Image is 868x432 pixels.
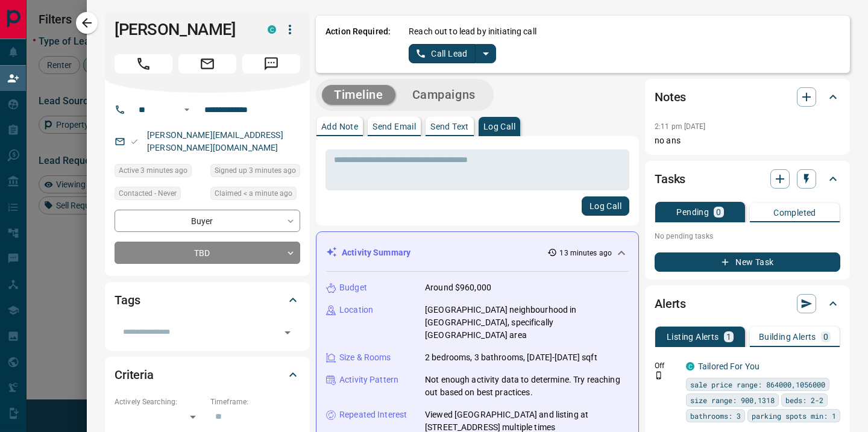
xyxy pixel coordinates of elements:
[115,242,300,264] div: TBD
[655,371,663,380] svg: Push Notification Only
[115,20,250,39] h1: [PERSON_NAME]
[115,164,204,181] div: Tue Oct 14 2025
[425,374,629,399] p: Not enough activity data to determine. Try reaching out based on best practices.
[690,410,741,422] span: bathrooms: 3
[215,164,296,177] span: Signed up 3 minutes ago
[716,208,721,216] p: 0
[210,187,300,204] div: Tue Oct 14 2025
[483,122,515,131] p: Log Call
[676,208,709,216] p: Pending
[242,54,300,74] span: Message
[655,134,840,147] p: no ans
[115,54,172,74] span: Call
[119,187,177,199] span: Contacted - Never
[582,196,629,216] button: Log Call
[279,324,296,341] button: Open
[759,333,816,341] p: Building Alerts
[409,25,536,38] p: Reach out to lead by initiating call
[115,210,300,232] div: Buyer
[321,122,358,131] p: Add Note
[339,304,373,316] p: Location
[655,83,840,111] div: Notes
[130,137,139,146] svg: Email Valid
[339,351,391,364] p: Size & Rooms
[655,289,840,318] div: Alerts
[823,333,828,341] p: 0
[400,85,488,105] button: Campaigns
[752,410,836,422] span: parking spots min: 1
[773,208,816,217] p: Completed
[686,362,694,371] div: condos.ca
[339,281,367,294] p: Budget
[655,227,840,245] p: No pending tasks
[342,246,410,259] p: Activity Summary
[430,122,469,131] p: Send Text
[690,394,775,406] span: size range: 900,1318
[178,54,236,74] span: Email
[409,44,496,63] div: split button
[409,44,476,63] button: Call Lead
[215,187,292,199] span: Claimed < a minute ago
[373,122,416,131] p: Send Email
[115,290,140,310] h2: Tags
[210,164,300,181] div: Tue Oct 14 2025
[180,102,194,117] button: Open
[268,25,276,34] div: condos.ca
[326,242,629,264] div: Activity Summary13 minutes ago
[115,360,300,389] div: Criteria
[655,164,840,193] div: Tasks
[339,374,398,386] p: Activity Pattern
[667,333,719,341] p: Listing Alerts
[147,130,283,152] a: [PERSON_NAME][EMAIL_ADDRESS][PERSON_NAME][DOMAIN_NAME]
[655,169,685,189] h2: Tasks
[425,351,597,364] p: 2 bedrooms, 3 bathrooms, [DATE]-[DATE] sqft
[698,362,759,371] a: Tailored For You
[325,25,391,63] p: Action Required:
[726,333,731,341] p: 1
[210,396,300,407] p: Timeframe:
[559,248,612,258] p: 13 minutes ago
[785,394,823,406] span: beds: 2-2
[322,85,395,105] button: Timeline
[655,122,706,131] p: 2:11 pm [DATE]
[339,409,407,421] p: Repeated Interest
[115,396,204,407] p: Actively Searching:
[425,281,491,294] p: Around $960,000
[425,304,629,342] p: [GEOGRAPHIC_DATA] neighbourhood in [GEOGRAPHIC_DATA], specifically [GEOGRAPHIC_DATA] area
[119,164,187,177] span: Active 3 minutes ago
[655,252,840,272] button: New Task
[690,378,825,390] span: sale price range: 864000,1056000
[655,87,686,107] h2: Notes
[655,360,679,371] p: Off
[655,294,686,313] h2: Alerts
[115,365,154,384] h2: Criteria
[115,286,300,315] div: Tags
